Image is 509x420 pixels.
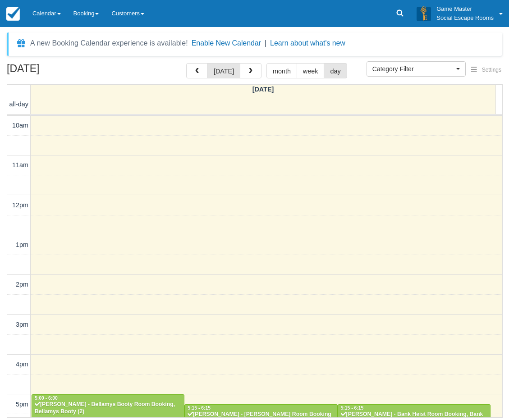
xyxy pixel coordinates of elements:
img: checkfront-main-nav-mini-logo.png [6,7,20,21]
span: 2pm [16,281,28,288]
span: 3pm [16,321,28,328]
span: 11am [12,161,28,169]
span: all-day [9,100,28,108]
button: month [266,63,297,78]
img: A3 [417,6,431,21]
span: 5pm [16,401,28,408]
span: 12pm [12,201,28,209]
span: 1pm [16,241,28,248]
span: Settings [482,67,501,73]
span: Category Filter [372,64,454,73]
button: Enable New Calendar [192,39,261,48]
p: Game Master [436,5,494,14]
a: Learn about what's new [270,39,345,47]
h2: [DATE] [7,63,121,80]
span: [DATE] [252,86,274,93]
span: 5:00 - 6:00 [35,396,58,401]
button: Category Filter [367,61,466,77]
div: [PERSON_NAME] - Bellamys Booty Room Booking, Bellamys Booty (2) [34,401,182,415]
span: 10am [12,122,28,129]
span: 4pm [16,361,28,368]
button: [DATE] [207,63,240,78]
p: Social Escape Rooms [436,14,494,23]
span: 5:15 - 6:15 [188,406,211,411]
button: day [324,63,347,78]
div: A new Booking Calendar experience is available! [30,38,188,49]
button: Settings [466,64,507,77]
span: | [265,39,266,47]
button: week [297,63,325,78]
span: 5:15 - 6:15 [341,406,364,411]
